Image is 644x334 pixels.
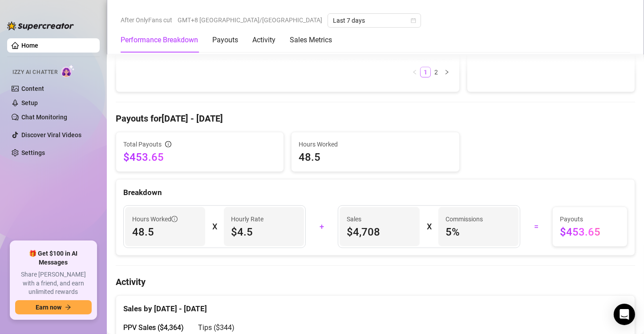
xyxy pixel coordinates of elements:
a: Setup [21,99,38,106]
span: right [444,69,450,75]
a: Home [21,42,38,49]
span: $453.65 [560,225,620,239]
img: logo-BBDzfeDw.svg [7,21,74,30]
button: right [441,67,452,77]
span: Total Payouts [123,139,162,149]
li: Previous Page [409,67,420,77]
span: 5 % [446,225,511,239]
a: Discover Viral Videos [21,131,81,138]
span: calendar [411,18,416,23]
span: Earn now [36,304,61,311]
span: Last 7 days [333,14,416,27]
span: left [412,69,417,75]
div: Sales by [DATE] - [DATE] [123,296,628,315]
h4: Activity [116,276,635,288]
button: Earn nowarrow-right [15,300,92,314]
a: 2 [431,67,441,77]
span: Payouts [560,214,620,224]
span: 🎁 Get $100 in AI Messages [15,249,92,267]
img: AI Chatter [61,65,75,77]
span: Hours Worked [132,214,178,224]
span: GMT+8 [GEOGRAPHIC_DATA]/[GEOGRAPHIC_DATA] [178,13,322,27]
li: 1 [420,67,431,77]
a: 1 [421,67,430,77]
h4: Payouts for [DATE] - [DATE] [116,112,635,125]
span: Tips ( $344 ) [198,323,235,332]
span: PPV Sales ( $4,364 ) [123,323,184,332]
span: $453.65 [123,150,276,164]
span: info-circle [171,216,178,222]
div: X [427,220,431,234]
div: Activity [252,35,275,45]
span: Sales [347,214,413,224]
li: 2 [431,67,441,77]
span: info-circle [165,141,171,147]
div: + [311,220,332,234]
a: Settings [21,149,45,156]
div: Open Intercom Messenger [614,304,635,325]
span: Share [PERSON_NAME] with a friend, and earn unlimited rewards [15,270,92,297]
div: Sales Metrics [290,35,332,45]
span: $4.5 [231,225,297,239]
a: Chat Monitoring [21,114,67,121]
div: Breakdown [123,187,628,199]
article: Commissions [446,214,483,224]
span: Hours Worked [299,139,452,149]
a: Content [21,85,44,92]
div: Payouts [212,35,238,45]
span: 48.5 [132,225,198,239]
span: arrow-right [65,304,71,310]
article: Hourly Rate [231,214,263,224]
span: $4,708 [347,225,413,239]
span: After OnlyFans cut [121,13,172,27]
div: X [212,220,217,234]
span: 48.5 [299,150,452,164]
li: Next Page [441,67,452,77]
div: Performance Breakdown [121,35,198,45]
div: = [526,220,547,234]
button: left [409,67,420,77]
span: Izzy AI Chatter [12,68,57,77]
